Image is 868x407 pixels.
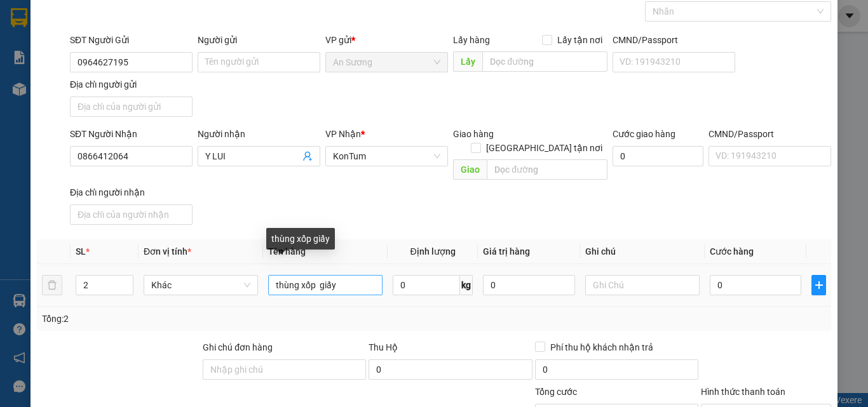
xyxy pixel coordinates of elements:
span: Lấy [453,51,482,72]
span: KonTum [333,147,440,166]
div: SĐT Người Nhận [70,127,193,141]
button: delete [42,275,62,295]
span: Đơn vị tính [144,246,191,257]
div: SĐT Người Gửi [70,33,193,47]
label: Hình thức thanh toán [701,387,785,397]
input: Ghi Chú [585,275,700,295]
div: Người gửi [198,33,320,47]
span: Thu Hộ [369,342,398,352]
span: SL [76,246,86,257]
span: Giá trị hàng [483,246,530,257]
span: Tổng cước [535,387,577,397]
input: Cước giao hàng [613,146,703,166]
div: Địa chỉ người nhận [70,185,193,199]
input: VD: Bàn, Ghế [268,275,383,295]
span: VP Nhận [325,129,361,139]
span: user-add [302,151,313,161]
label: Cước giao hàng [613,129,675,139]
span: plus [812,280,825,290]
button: plus [811,275,826,295]
div: CMND/Passport [613,33,735,47]
div: Tổng: 2 [42,312,336,326]
span: Cước hàng [710,246,754,257]
input: Dọc đường [487,159,607,180]
th: Ghi chú [580,239,705,264]
div: thùng xốp giấy [266,228,335,250]
div: CMND/Passport [709,127,831,141]
span: Lấy tận nơi [552,33,607,47]
label: Ghi chú đơn hàng [203,342,273,352]
input: Dọc đường [482,51,607,72]
input: Địa chỉ của người gửi [70,97,193,117]
span: kg [460,275,473,295]
span: An Sương [333,53,440,72]
span: Phí thu hộ khách nhận trả [545,340,658,354]
div: Địa chỉ người gửi [70,77,193,91]
input: Địa chỉ của người nhận [70,204,193,225]
div: VP gửi [325,33,448,47]
span: Giao [453,159,487,180]
span: Định lượng [410,246,455,257]
span: Lấy hàng [453,35,490,45]
div: Người nhận [198,127,320,141]
input: Ghi chú đơn hàng [203,359,366,380]
span: Khác [151,276,250,295]
span: Giao hàng [453,129,494,139]
span: [GEOGRAPHIC_DATA] tận nơi [481,141,607,155]
input: 0 [483,275,574,295]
